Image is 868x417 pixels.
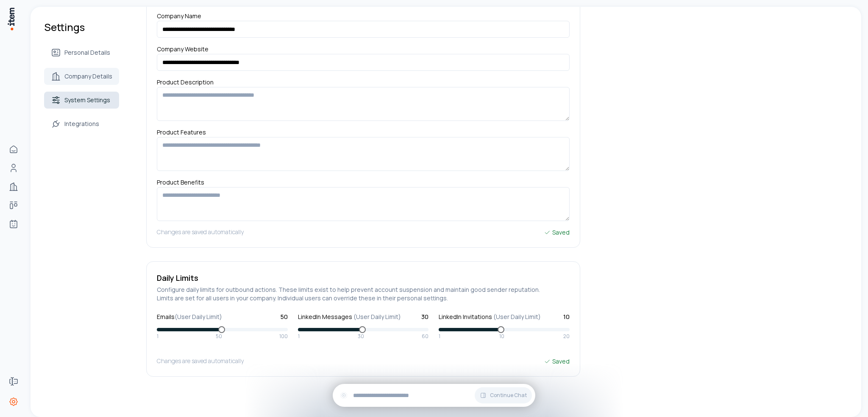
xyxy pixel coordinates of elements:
[157,285,570,302] h5: Configure daily limits for outbound actions. These limits exist to help prevent account suspensio...
[5,215,22,232] a: Agents
[499,333,504,340] span: 10
[490,392,527,399] span: Continue Chat
[5,373,22,390] a: Forms
[5,160,22,176] a: People
[544,228,570,237] div: Saved
[475,387,532,403] button: Continue Chat
[64,48,110,57] span: Personal Details
[298,313,401,321] label: LinkedIn Messages
[157,12,201,23] label: Company Name
[157,333,159,340] span: 1
[439,313,541,321] label: LinkedIn Invitations
[5,197,22,214] a: Deals
[64,120,99,128] span: Integrations
[175,313,222,321] span: (User Daily Limit)
[157,178,204,190] label: Product Benefits
[44,44,119,61] a: Personal Details
[493,313,541,321] span: (User Daily Limit)
[216,333,222,340] span: 50
[439,333,440,340] span: 1
[44,68,119,85] a: Company Details
[5,393,22,410] a: Settings
[44,92,119,109] a: System Settings
[5,141,22,158] a: Home
[157,128,206,141] label: Product Features
[422,333,428,340] span: 60
[44,20,119,34] h1: Settings
[358,333,364,340] span: 30
[7,7,15,31] img: Item Brain Logo
[64,96,110,104] span: System Settings
[353,313,401,321] span: (User Daily Limit)
[64,72,112,81] span: Company Details
[281,313,288,321] span: 50
[157,357,244,366] h5: Changes are saved automatically
[544,357,570,366] div: Saved
[157,272,570,284] h5: Daily Limits
[563,333,570,340] span: 20
[157,45,209,56] label: Company Website
[279,333,288,340] span: 100
[298,333,300,340] span: 1
[157,313,222,321] label: Emails
[563,313,570,321] span: 10
[44,115,119,132] a: Integrations
[157,78,214,90] label: Product Description
[421,313,428,321] span: 30
[5,178,22,195] a: Companies
[333,384,535,407] div: Continue Chat
[157,228,244,237] h5: Changes are saved automatically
